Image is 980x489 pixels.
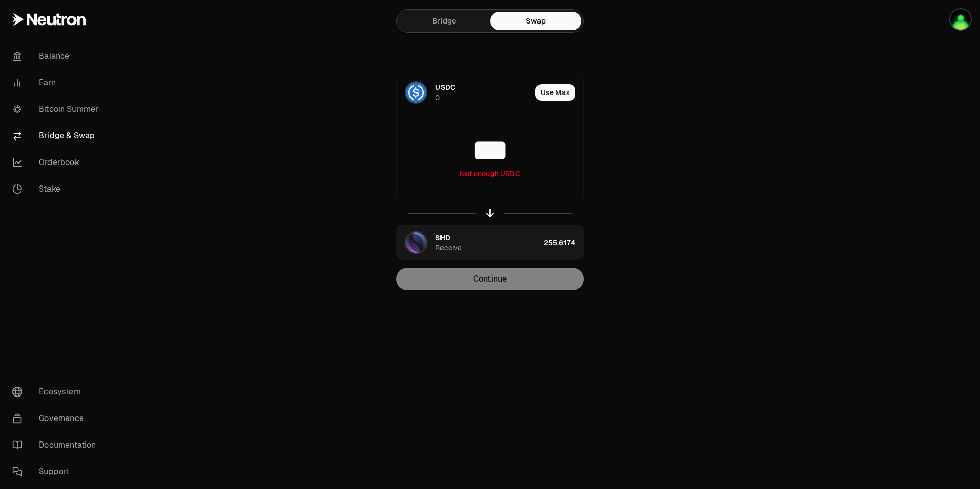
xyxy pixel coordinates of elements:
a: Orderbook [4,149,110,176]
a: Stake [4,176,110,202]
div: 255.6174 [544,225,583,260]
a: Earn [4,69,110,96]
div: SHD LogoSHDReceive [397,225,540,260]
a: Swap [490,12,581,30]
a: Governance [4,405,110,432]
div: Receive [435,243,462,253]
div: 0 [435,92,440,103]
a: Bridge & Swap [4,123,110,149]
a: Documentation [4,432,110,458]
span: USDC [435,82,455,92]
img: SHD Logo [406,232,426,253]
a: Ecosystem [4,379,110,405]
button: Use Max [535,84,575,101]
a: Support [4,458,110,485]
img: USDC Logo [406,82,426,103]
div: USDC LogoUSDC0 [397,75,531,110]
a: Balance [4,43,110,69]
span: SHD [435,232,450,243]
img: SparcoGx [950,9,971,30]
a: Bridge [399,12,490,30]
a: Bitcoin Summer [4,96,110,123]
div: Not enough USDC [460,169,520,179]
button: SHD LogoSHDReceive255.6174 [397,225,583,260]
